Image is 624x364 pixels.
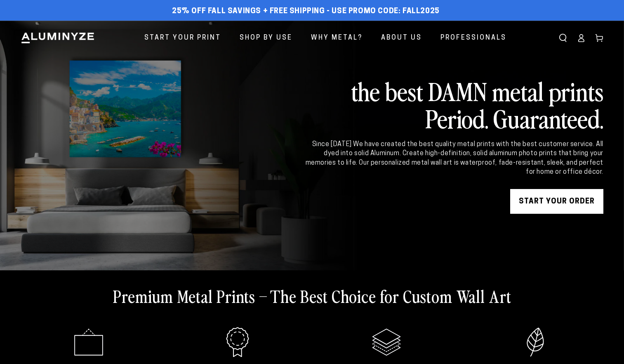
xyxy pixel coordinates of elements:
span: About Us [381,32,422,44]
span: 25% off FALL Savings + Free Shipping - Use Promo Code: FALL2025 [172,7,440,16]
a: Why Metal? [305,27,369,49]
img: Aluminyze [21,32,95,44]
span: Professionals [440,32,506,44]
a: START YOUR Order [510,189,603,214]
h2: Premium Metal Prints – The Best Choice for Custom Wall Art [113,285,511,307]
span: Why Metal? [311,32,363,44]
h2: the best DAMN metal prints Period. Guaranteed. [304,77,603,132]
a: Professionals [434,27,513,49]
a: About Us [375,27,428,49]
a: Shop By Use [233,27,299,49]
div: Since [DATE] We have created the best quality metal prints with the best customer service. All dy... [304,140,603,177]
summary: Search our site [554,29,572,47]
span: Shop By Use [240,32,292,44]
span: Start Your Print [144,32,221,44]
a: Start Your Print [138,27,227,49]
